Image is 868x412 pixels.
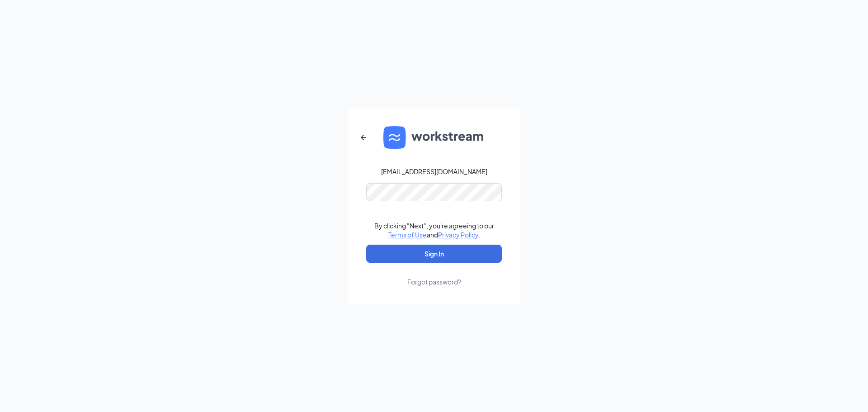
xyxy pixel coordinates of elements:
[438,231,478,239] a: Privacy Policy
[381,167,487,176] div: [EMAIL_ADDRESS][DOMAIN_NAME]
[383,126,485,149] img: WS logo and Workstream text
[358,132,369,143] svg: ArrowLeftNew
[366,245,502,263] button: Sign In
[407,277,461,286] div: Forgot password?
[407,263,461,286] a: Forgot password?
[388,231,427,239] a: Terms of Use
[374,221,494,239] div: By clicking "Next", you're agreeing to our and .
[353,127,374,148] button: ArrowLeftNew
